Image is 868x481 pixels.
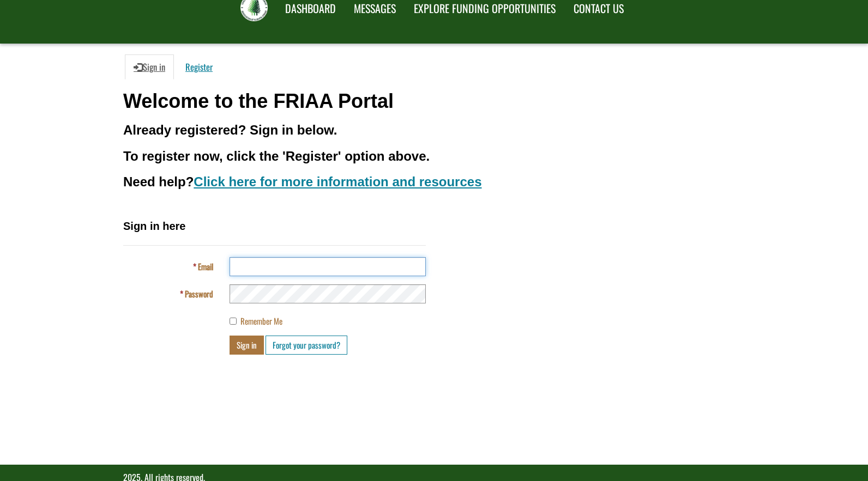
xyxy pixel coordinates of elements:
[240,315,282,327] span: Remember Me
[123,90,745,112] h1: Welcome to the FRIAA Portal
[230,336,264,355] button: Sign in
[125,54,174,80] a: Sign in
[123,123,745,137] h3: Already registered? Sign in below.
[185,288,213,300] span: Password
[266,336,347,355] a: Forgot your password?
[230,318,237,325] input: Remember Me
[177,54,221,80] a: Register
[123,149,745,163] h3: To register now, click the 'Register' option above.
[194,174,481,189] a: Click here for more information and resources
[123,220,185,232] span: Sign in here
[198,260,213,272] span: Email
[123,175,745,189] h3: Need help?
